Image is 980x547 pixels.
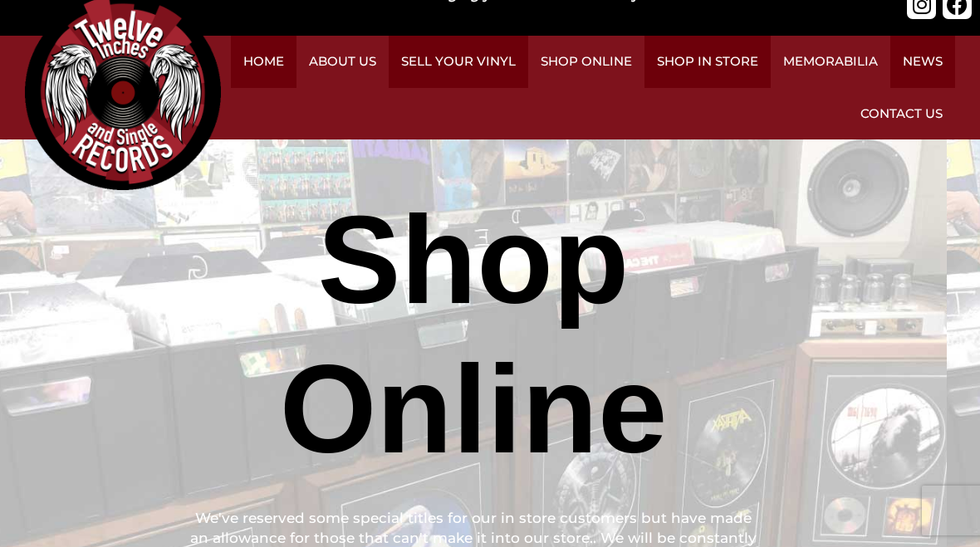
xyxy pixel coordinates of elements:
[389,36,528,88] a: Sell Your Vinyl
[528,36,644,88] a: Shop Online
[848,88,955,140] a: Contact Us
[644,36,771,88] a: Shop in Store
[296,36,389,88] a: About Us
[189,185,758,484] div: Shop Online
[771,36,890,88] a: Memorabilia
[231,36,296,88] a: Home
[890,36,955,88] a: News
